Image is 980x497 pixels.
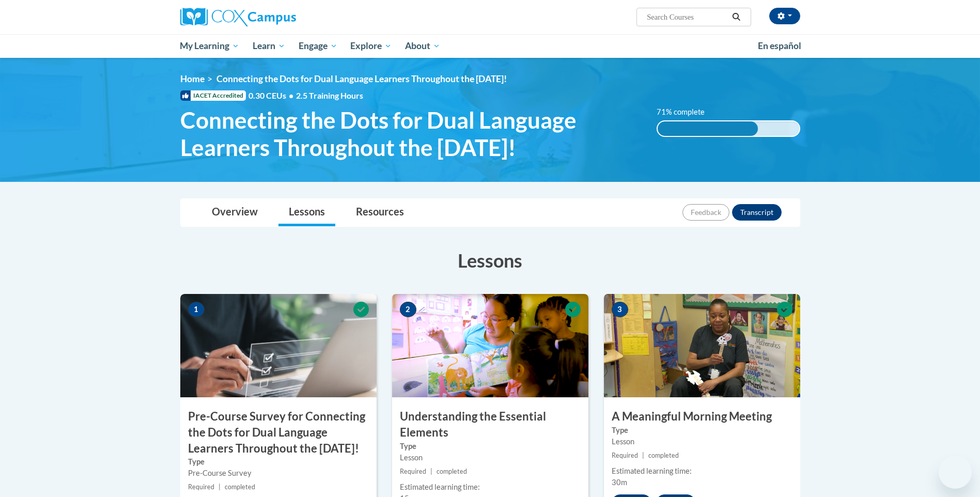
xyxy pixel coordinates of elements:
[612,302,628,317] span: 3
[430,468,432,475] span: |
[400,482,581,493] div: Estimated learning time:
[728,11,744,23] button: Search
[201,199,268,226] a: Overview
[758,40,801,51] span: En español
[400,302,416,317] span: 2
[289,90,293,100] span: •
[769,8,800,24] button: Account Settings
[648,452,679,459] span: completed
[350,40,392,52] span: Explore
[180,247,800,273] h3: Lessons
[188,302,205,317] span: 1
[165,34,816,58] div: Main menu
[400,468,426,475] span: Required
[180,73,205,84] a: Home
[392,294,588,397] img: Course Image
[604,294,800,397] img: Course Image
[732,204,782,221] button: Transcript
[612,452,638,459] span: Required
[400,452,581,463] div: Lesson
[216,73,507,84] span: Connecting the Dots for Dual Language Learners Throughout the [DATE]!
[437,468,467,475] span: completed
[939,456,972,489] iframe: Button to launch messaging window
[612,478,627,487] span: 30m
[612,465,792,477] div: Estimated learning time:
[180,106,642,161] span: Connecting the Dots for Dual Language Learners Throughout the [DATE]!
[646,11,728,23] input: Search Courses
[188,483,214,491] span: Required
[612,436,792,447] div: Lesson
[346,199,414,226] a: Resources
[657,106,716,118] label: 71% complete
[174,34,246,58] a: My Learning
[246,34,292,58] a: Learn
[604,409,800,425] h3: A Meaningful Morning Meeting
[248,90,296,101] span: 0.30 CEUs
[188,468,369,479] div: Pre-Course Survey
[612,425,792,436] label: Type
[180,409,377,456] h3: Pre-Course Survey for Connecting the Dots for Dual Language Learners Throughout the [DATE]!
[180,40,239,52] span: My Learning
[188,456,369,468] label: Type
[400,441,581,452] label: Type
[642,452,644,459] span: |
[296,90,363,100] span: 2.5 Training Hours
[278,199,335,226] a: Lessons
[682,204,729,221] button: Feedback
[751,35,808,57] a: En español
[180,8,296,26] img: Cox Campus
[225,483,255,491] span: completed
[658,121,758,136] div: 71% complete
[253,40,285,52] span: Learn
[292,34,344,58] a: Engage
[180,8,377,26] a: Cox Campus
[219,483,221,491] span: |
[180,90,246,101] span: IACET Accredited
[398,34,447,58] a: About
[344,34,398,58] a: Explore
[405,40,440,52] span: About
[299,40,337,52] span: Engage
[180,294,377,397] img: Course Image
[392,409,588,441] h3: Understanding the Essential Elements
